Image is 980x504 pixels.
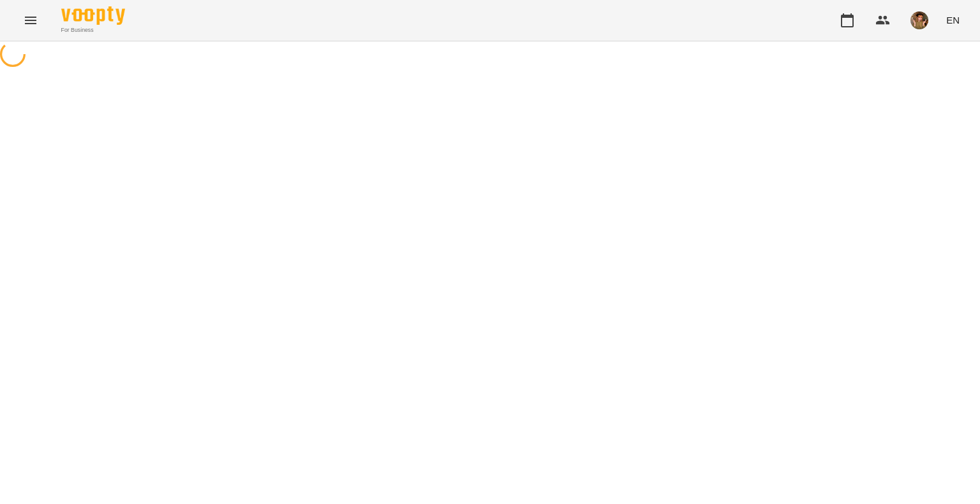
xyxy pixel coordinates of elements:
img: Voopty Logo [61,6,125,25]
span: EN [946,13,960,27]
span: For Business [61,26,125,34]
img: 166010c4e833d35833869840c76da126.jpeg [910,11,928,29]
button: EN [941,8,965,32]
button: Menu [15,5,46,36]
